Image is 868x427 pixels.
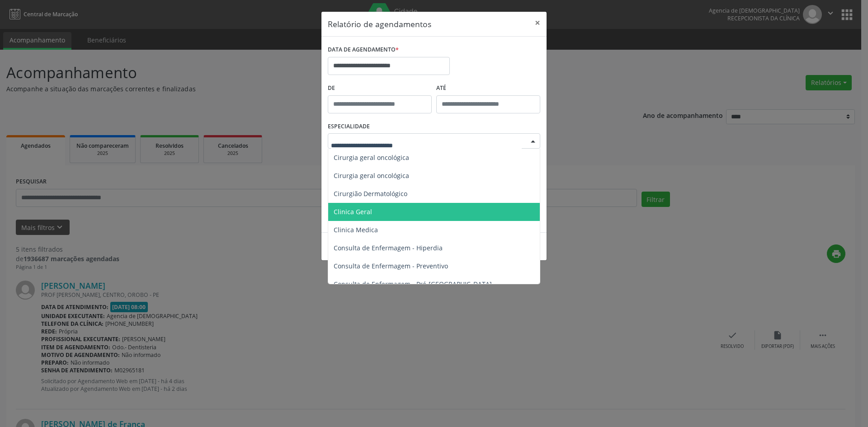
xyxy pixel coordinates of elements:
[334,225,378,234] span: Clinica Medica
[436,81,540,95] label: ATÉ
[334,244,443,252] span: Consulta de Enfermagem - Hiperdia
[528,12,547,34] button: Close
[334,189,407,198] span: Cirurgião Dermatológico
[328,120,370,134] label: ESPECIALIDADE
[334,153,409,162] span: Cirurgia geral oncológica
[328,18,431,30] h5: Relatório de agendamentos
[334,262,448,270] span: Consulta de Enfermagem - Preventivo
[334,280,492,288] span: Consulta de Enfermagem - Pré-[GEOGRAPHIC_DATA]
[328,43,399,57] label: DATA DE AGENDAMENTO
[334,171,409,180] span: Cirurgia geral oncológica
[334,207,372,216] span: Clinica Geral
[328,81,432,95] label: De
